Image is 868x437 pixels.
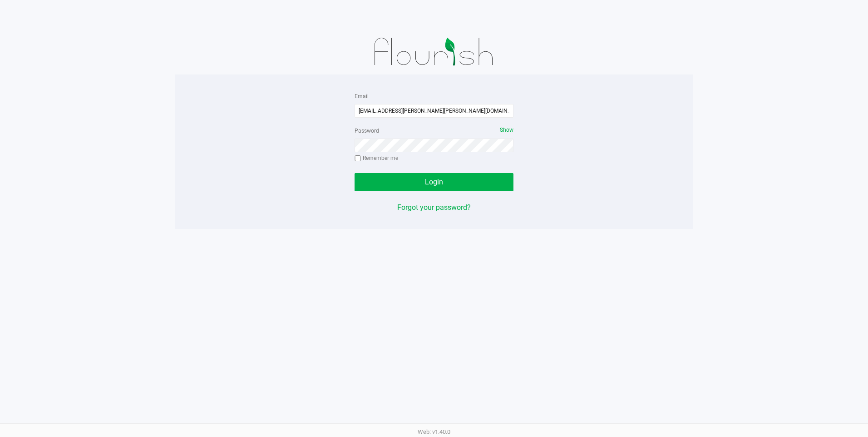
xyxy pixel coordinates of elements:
[397,202,471,213] button: Forgot your password?
[355,92,369,100] label: Email
[355,127,379,135] label: Password
[425,178,443,186] span: Login
[355,173,513,191] button: Login
[355,154,398,162] label: Remember me
[418,428,450,435] span: Web: v1.40.0
[500,127,513,133] span: Show
[355,155,361,162] input: Remember me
